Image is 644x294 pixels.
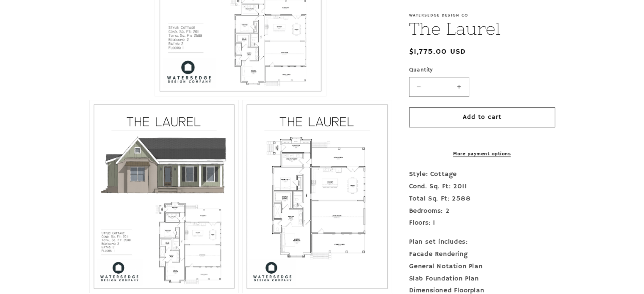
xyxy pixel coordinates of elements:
[409,107,555,127] button: Add to cart
[409,168,555,229] p: Style: Cottage Cond. Sq. Ft: 2011 Total Sq. Ft: 2588 Bedrooms: 2 Floors: 1
[409,18,555,40] h1: The Laurel
[409,248,555,261] div: Facade Rendering
[409,66,555,74] label: Quantity
[409,236,555,248] div: Plan set includes:
[409,13,555,18] p: Watersedge Design Co
[409,261,555,273] div: General Notation Plan
[409,46,466,58] span: $1,775.00 USD
[409,273,555,285] div: Slab Foundation Plan
[409,150,555,158] a: More payment options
